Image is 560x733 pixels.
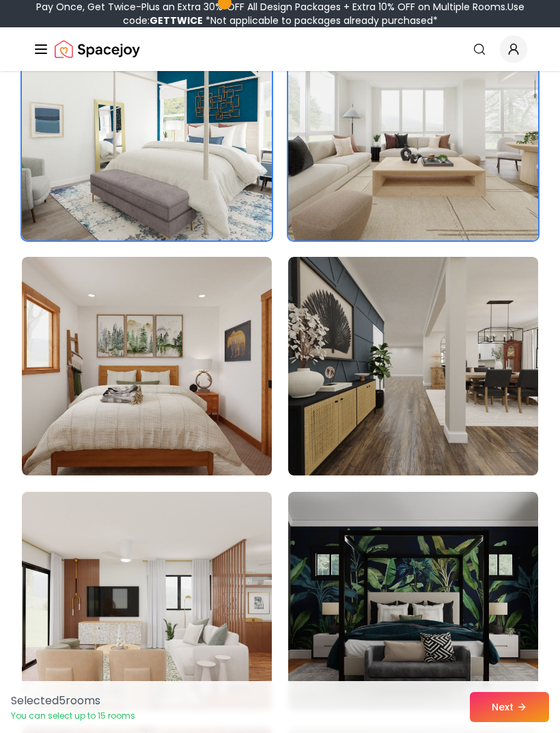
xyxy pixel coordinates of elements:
[288,492,538,710] img: Room room-22
[203,14,438,27] span: *Not applicable to packages already purchased*
[33,27,527,71] nav: Global
[22,492,272,710] img: Room room-21
[470,692,549,722] button: Next
[22,257,272,475] img: Room room-19
[22,22,272,240] img: Room room-17
[55,36,140,63] a: Spacejoy
[55,36,140,63] img: Spacejoy Logo
[288,257,538,475] img: Room room-20
[11,710,135,721] p: You can select up to 15 rooms
[150,14,203,27] b: GETTWICE
[288,22,538,240] img: Room room-18
[11,693,135,709] p: Selected 5 room s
